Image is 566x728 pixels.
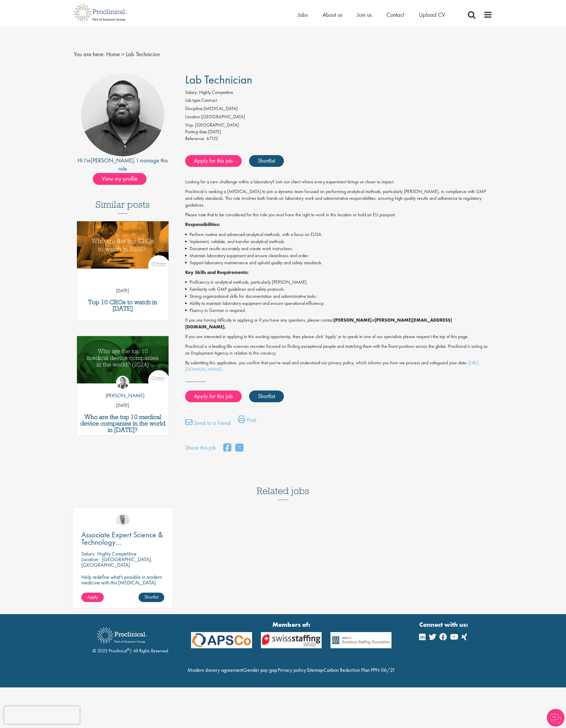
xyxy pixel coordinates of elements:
[236,442,243,454] a: share on twitter
[96,200,150,214] h3: Similar posts
[547,709,565,727] img: Chatbot
[185,97,201,104] label: Job type:
[81,593,104,602] a: Apply
[185,221,220,227] strong: Responsibilities:
[81,73,164,156] img: imeage of recruiter Ashley Bennett
[139,593,164,602] a: Shortlist
[4,706,80,724] iframe: reCAPTCHA
[185,300,493,307] li: Ability to maintain laboratory equipment and ensure operational efficiency.
[74,50,105,58] span: You are here:
[185,188,493,209] p: Proclinical is seeking a [MEDICAL_DATA] to join a dynamic team focused on performing analytical m...
[185,343,493,357] p: Proclinical is a leading life sciences recruiter focused on finding exceptional people and matchi...
[243,666,277,673] a: Gender pay gap
[185,286,493,293] li: Familiarity with GMP guidelines and safety protocols.
[81,556,152,568] p: [GEOGRAPHIC_DATA], [GEOGRAPHIC_DATA]
[101,376,144,402] a: Hannah Burke [PERSON_NAME]
[249,155,284,167] a: Shortlist
[185,307,493,314] li: Fluency in German is required.
[249,390,284,402] a: Shortlist
[81,531,164,546] a: Associate Expert Science & Technology ([MEDICAL_DATA])
[185,317,493,330] p: If you are having difficulty in applying or if you have any questions, please contact at
[93,174,152,182] a: View my profile
[97,550,136,557] p: Highly Competitive
[91,157,134,164] a: [PERSON_NAME]
[185,238,493,245] li: Implement, validate, and transfer analytical methods.
[298,11,308,19] a: Jobs
[87,594,98,600] span: Apply
[106,50,120,58] a: breadcrumb link
[81,556,99,563] span: Location:
[187,666,243,673] a: Modern slavery agreement
[334,317,371,323] strong: [PERSON_NAME]
[93,623,168,654] div: © 2023 Proclinical | All Rights Reserved
[126,50,160,58] span: Lab Technician
[185,105,204,112] label: Discipline:
[206,135,218,142] span: 67122
[187,632,256,648] img: APSCo
[238,415,256,427] a: Print
[77,402,169,409] p: [DATE]
[185,179,493,185] p: Looking for a new challenge within a laboratory? Join our client where every experiment brings us...
[185,135,205,142] label: Reference:
[77,336,169,388] a: Link to a post
[185,129,208,135] span: Posting date:
[185,443,216,452] label: Share this job
[185,390,242,402] a: Apply for this job
[121,50,124,58] span: >
[185,114,201,120] label: Location:
[199,89,233,95] span: Highly Competitive
[185,105,493,114] li: [MEDICAL_DATA]
[81,530,163,554] span: Associate Expert Science & Technology ([MEDICAL_DATA])
[185,269,249,275] strong: Key Skills and Requirements:
[257,471,309,500] h3: Related jobs
[185,122,493,129] div: Visp, [GEOGRAPHIC_DATA]
[185,245,493,252] li: Document results accurately and create work instructions.
[116,376,129,389] img: Hannah Burke
[185,293,493,300] li: Strong organizational skills for documentation and administrative tasks.
[223,442,231,454] a: share on facebook
[185,155,242,167] a: Apply for this job
[116,513,129,527] img: Joshua Bye
[185,129,493,135] div: [DATE]
[80,414,166,433] a: Who are the top 10 medical device companies in the world in [DATE]?
[323,666,395,673] a: Carbon Reduction Plan PPN 06/21
[127,647,130,652] sup: ®
[77,221,169,273] a: Link to a post
[185,279,493,286] li: Proficiency in analytical methods, particularly [PERSON_NAME].
[185,114,493,122] li: [GEOGRAPHIC_DATA]
[81,550,95,557] span: Salary
[74,156,172,173] div: Hi I'm , I manage this role
[185,333,493,340] p: If you are interested in applying to this exciting opportunity, then please click 'Apply' or to s...
[101,392,144,399] p: [PERSON_NAME]
[185,72,252,87] span: Lab Technician
[80,299,166,312] h3: Top 10 CROs to watch in [DATE]
[256,632,326,648] img: APSCo
[77,336,169,383] img: Top 10 Medical Device Companies 2024
[185,259,493,266] li: Support laboratory maintenance and uphold quality and safety standards.
[185,360,479,373] a: [URL][DOMAIN_NAME]
[77,221,169,269] img: Top 10 CROs 2025 | Proclinical
[93,623,152,648] img: Proclinical Recruitment
[77,287,169,294] p: [DATE]
[326,632,396,648] img: APSCo
[419,11,445,19] a: Upload CV
[185,360,493,373] p: By submitting this application, you confirm that you've read and understood our privacy policy, w...
[185,252,493,259] li: Maintain laboratory equipment and ensure cleanliness and order.
[191,620,391,629] strong: Members of:
[323,11,342,19] a: About us
[81,574,164,591] p: Help redefine what's possible in modern medicine with this [MEDICAL_DATA] Associate Expert Scienc...
[357,11,372,19] a: Join us
[185,97,493,105] li: Contract
[185,231,493,238] li: Perform routine and advanced analytical methods, with a focus on ELISA.
[307,666,323,673] a: Sitemap
[278,666,306,673] a: Privacy policy
[185,212,493,218] p: Please note that to be considered for this role you must have the right to work in this location ...
[386,11,404,19] a: Contact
